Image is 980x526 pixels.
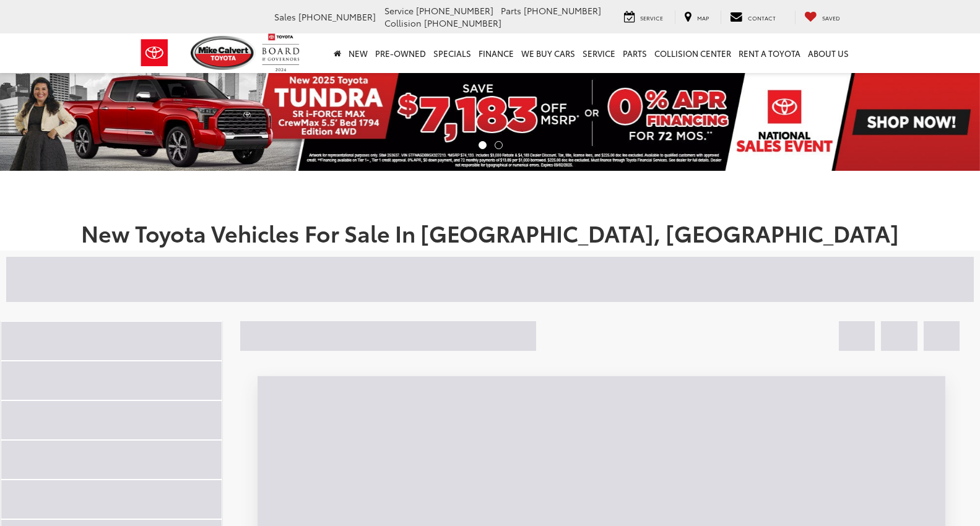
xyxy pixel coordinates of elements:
[615,11,672,24] a: Service
[748,14,776,22] span: Contact
[274,11,296,23] span: Sales
[371,33,430,73] a: Pre-Owned
[384,17,422,29] span: Collision
[735,33,804,73] a: Rent a Toyota
[697,14,709,22] span: Map
[804,33,852,73] a: About Us
[424,17,501,29] span: [PHONE_NUMBER]
[822,14,840,22] span: Saved
[675,11,718,24] a: Map
[518,33,579,73] a: WE BUY CARS
[651,33,735,73] a: Collision Center
[330,33,345,73] a: Home
[640,14,663,22] span: Service
[384,4,414,17] span: Service
[524,4,601,17] span: [PHONE_NUMBER]
[191,36,256,70] img: Mike Calvert Toyota
[345,33,371,73] a: New
[430,33,475,73] a: Specials
[501,4,521,17] span: Parts
[579,33,619,73] a: Service
[298,11,376,23] span: [PHONE_NUMBER]
[131,33,178,73] img: Toyota
[475,33,518,73] a: Finance
[721,11,785,24] a: Contact
[416,4,493,17] span: [PHONE_NUMBER]
[795,11,849,24] a: My Saved Vehicles
[619,33,651,73] a: Parts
